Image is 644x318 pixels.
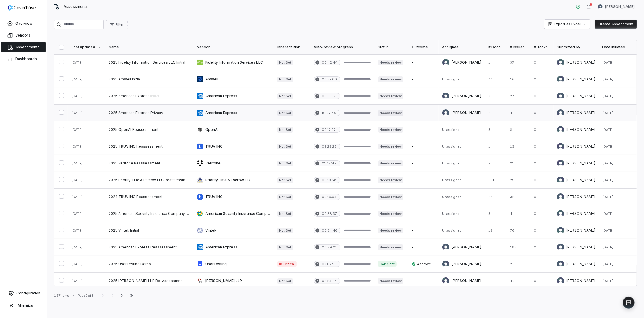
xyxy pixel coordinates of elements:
[408,88,439,105] td: -
[557,177,564,184] img: Robert Latcham avatar
[408,105,439,121] td: -
[408,273,439,289] td: -
[2,288,44,299] a: Configuration
[408,205,439,222] td: -
[598,4,603,9] img: Bridget Seagraves avatar
[408,71,439,88] td: -
[442,261,449,268] img: Michael Violante avatar
[557,160,564,167] img: Jason Boland avatar
[557,277,564,284] img: Isaac Mousel avatar
[1,42,46,52] a: Assessments
[442,244,449,251] img: Bridget Seagraves avatar
[442,277,449,284] img: Isaac Mousel avatar
[64,4,88,9] span: Assessments
[378,45,405,50] div: Status
[557,59,564,66] img: Madison Hull avatar
[544,20,590,29] button: Export as Excel
[557,227,564,234] img: Jonathan Lee avatar
[534,45,550,50] div: # Tasks
[557,45,595,50] div: Submitted by
[1,54,46,64] a: Dashboards
[2,300,44,312] button: Minimize
[408,155,439,172] td: -
[408,189,439,205] td: -
[54,294,69,298] div: 127 items
[15,33,30,38] span: Vendors
[15,45,39,50] span: Assessments
[557,143,564,150] img: Jason Boland avatar
[197,45,270,50] div: Vendor
[408,222,439,239] td: -
[557,193,564,200] img: Michael Violante avatar
[73,294,74,298] div: •
[408,121,439,138] td: -
[15,21,32,26] span: Overview
[18,303,33,308] span: Minimize
[1,30,46,41] a: Vendors
[510,45,527,50] div: # Issues
[595,20,637,29] button: Create Assessment
[408,239,439,256] td: -
[71,45,102,50] div: Last updated
[557,244,564,251] img: Bridget Seagraves avatar
[557,126,564,133] img: Robert Latcham avatar
[408,138,439,155] td: -
[277,45,307,50] div: Inherent Risk
[442,93,449,100] img: Bridget Seagraves avatar
[557,109,564,116] img: Bridget Seagraves avatar
[109,45,190,50] div: Name
[408,54,439,71] td: -
[106,20,128,29] button: Filter
[557,93,564,100] img: Bridget Seagraves avatar
[595,2,638,11] button: Bridget Seagraves avatar[PERSON_NAME]
[8,5,36,11] img: logo-D7KZi-bG.svg
[412,45,435,50] div: Outcome
[78,294,94,298] div: Page 1 of 6
[1,18,46,29] a: Overview
[16,291,40,296] span: Configuration
[442,59,449,66] img: Madison Hull avatar
[605,4,635,9] span: [PERSON_NAME]
[442,45,481,50] div: Assignee
[557,210,564,217] img: Jonathan Wann avatar
[408,172,439,189] td: -
[557,76,564,83] img: Travis Helton avatar
[489,45,503,50] div: # Docs
[15,57,37,61] span: Dashboards
[314,45,371,50] div: Auto-review progress
[442,109,449,116] img: Bridget Seagraves avatar
[116,22,124,27] span: Filter
[602,45,632,50] div: Date initiated
[557,261,564,268] img: Michael Violante avatar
